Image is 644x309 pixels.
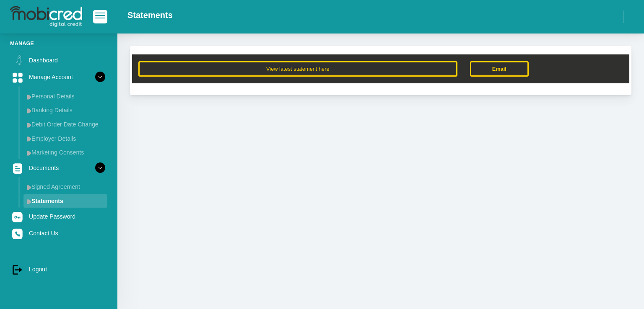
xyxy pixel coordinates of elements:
[23,132,107,145] a: Employer Details
[10,52,107,68] a: Dashboard
[23,180,107,193] a: Signed Agreement
[23,90,107,103] a: Personal Details
[10,225,107,241] a: Contact Us
[10,39,107,47] li: Manage
[27,199,31,204] img: menu arrow
[10,261,107,277] a: Logout
[10,69,107,85] a: Manage Account
[10,160,107,176] a: Documents
[470,61,529,77] a: Email
[27,94,31,100] img: menu arrow
[127,10,173,20] h2: Statements
[23,118,107,131] a: Debit Order Date Change
[27,122,31,128] img: menu arrow
[27,136,31,142] img: menu arrow
[138,61,457,77] button: View latest statement here
[27,150,31,156] img: menu arrow
[23,146,107,159] a: Marketing Consents
[10,6,82,27] img: logo-mobicred.svg
[23,194,107,208] a: Statements
[27,185,31,190] img: menu arrow
[10,209,107,224] a: Update Password
[27,108,31,113] img: menu arrow
[23,103,107,117] a: Banking Details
